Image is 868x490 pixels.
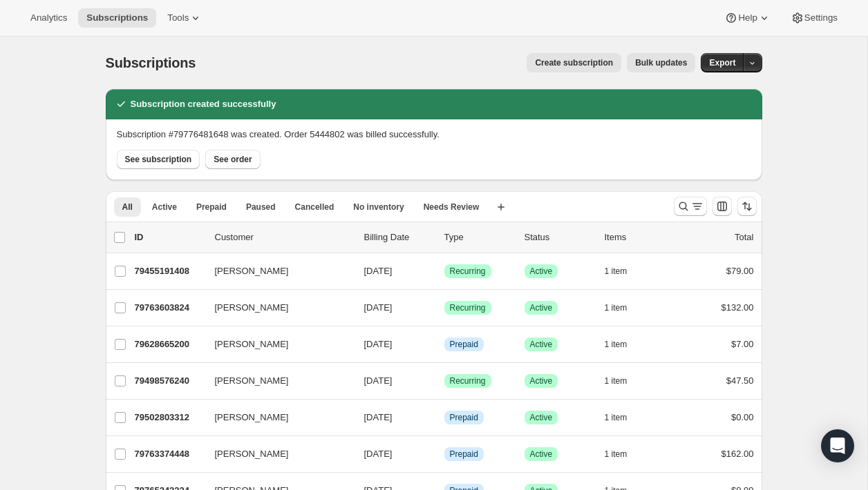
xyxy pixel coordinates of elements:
[246,202,276,213] span: Paused
[135,231,204,244] p: ID
[135,447,204,461] p: 79763374448
[450,375,486,386] span: Recurring
[605,339,628,350] span: 1 item
[726,266,754,276] span: $79.00
[731,339,754,349] span: $7.00
[709,57,735,68] span: Export
[713,197,732,216] button: Customize table column order and visibility
[716,8,779,28] button: Help
[450,339,478,350] span: Prepaid
[527,53,621,72] button: Create subscription
[530,302,553,313] span: Active
[364,302,393,313] span: [DATE]
[159,8,211,28] button: Tools
[215,374,289,388] span: [PERSON_NAME]
[135,371,754,391] div: 79498576240[PERSON_NAME][DATE]SuccessRecurringSuccessActive1 item$47.50
[490,197,512,217] button: Create new view
[215,411,289,424] span: [PERSON_NAME]
[530,266,553,277] span: Active
[731,412,754,422] span: $0.00
[525,231,594,244] p: Status
[22,8,75,28] button: Analytics
[450,412,478,423] span: Prepaid
[364,449,393,459] span: [DATE]
[450,266,486,277] span: Recurring
[215,337,289,351] span: [PERSON_NAME]
[605,375,628,386] span: 1 item
[627,53,695,72] button: Bulk updates
[450,302,486,313] span: Recurring
[735,231,753,244] p: Total
[135,444,754,464] div: 79763374448[PERSON_NAME][DATE]InfoPrepaidSuccessActive1 item$162.00
[215,231,353,244] p: Customer
[738,12,757,23] span: Help
[635,57,687,68] span: Bulk updates
[131,97,276,111] h2: Subscription created successfully
[135,298,754,317] div: 79763603824[PERSON_NAME][DATE]SuccessRecurringSuccessActive1 item$132.00
[444,231,513,244] div: Type
[135,411,204,424] p: 79502803312
[78,8,156,28] button: Subscriptions
[737,197,757,216] button: Sort the results
[207,406,345,429] button: [PERSON_NAME]
[205,150,260,169] button: See order
[215,447,289,461] span: [PERSON_NAME]
[135,262,754,281] div: 79455191408[PERSON_NAME][DATE]SuccessRecurringSuccessActive1 item$79.00
[30,12,67,23] span: Analytics
[605,266,628,277] span: 1 item
[135,301,204,315] p: 79763603824
[535,57,613,68] span: Create subscription
[214,154,252,165] span: See order
[117,128,440,141] p: Subscription #79776481648 was created. Order 5444802 was billed successfully.
[295,202,334,213] span: Cancelled
[701,53,744,72] button: Export
[721,302,754,313] span: $132.00
[605,444,643,464] button: 1 item
[605,298,643,317] button: 1 item
[135,374,204,388] p: 79498576240
[135,337,204,351] p: 79628665200
[726,375,754,386] span: $47.50
[721,449,754,459] span: $162.00
[605,335,643,354] button: 1 item
[821,429,854,462] div: Open Intercom Messenger
[605,262,643,281] button: 1 item
[674,197,707,216] button: Search and filter results
[605,371,643,391] button: 1 item
[364,266,393,276] span: [DATE]
[135,408,754,427] div: 79502803312[PERSON_NAME][DATE]InfoPrepaidSuccessActive1 item$0.00
[530,412,553,423] span: Active
[196,202,227,213] span: Prepaid
[364,339,393,349] span: [DATE]
[364,231,433,244] p: Billing Date
[117,150,200,169] button: See subscription
[450,449,478,460] span: Prepaid
[530,375,553,386] span: Active
[605,408,643,427] button: 1 item
[207,443,345,465] button: [PERSON_NAME]
[125,154,192,165] span: See subscription
[605,302,628,313] span: 1 item
[167,12,189,23] span: Tools
[135,231,754,244] div: IDCustomerBilling DateTypeStatusItemsTotal
[530,449,553,460] span: Active
[152,202,177,213] span: Active
[605,231,674,244] div: Items
[122,202,133,213] span: All
[135,335,754,354] div: 79628665200[PERSON_NAME][DATE]InfoPrepaidSuccessActive1 item$7.00
[364,412,393,422] span: [DATE]
[106,55,196,70] span: Subscriptions
[215,264,289,278] span: [PERSON_NAME]
[530,339,553,350] span: Active
[364,375,393,386] span: [DATE]
[605,412,628,423] span: 1 item
[353,202,404,213] span: No inventory
[86,12,148,23] span: Subscriptions
[207,297,345,319] button: [PERSON_NAME]
[804,12,838,23] span: Settings
[207,260,345,282] button: [PERSON_NAME]
[207,333,345,355] button: [PERSON_NAME]
[215,301,289,315] span: [PERSON_NAME]
[135,264,204,278] p: 79455191408
[605,449,628,460] span: 1 item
